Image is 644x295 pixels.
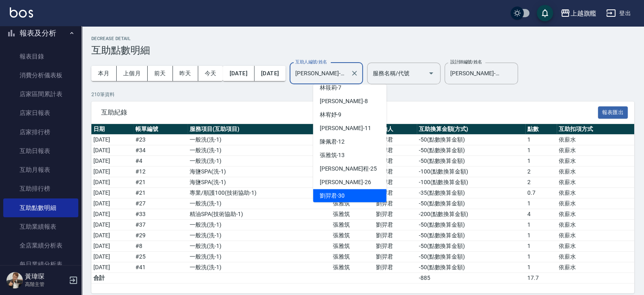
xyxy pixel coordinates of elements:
[557,135,634,145] td: 依薪水
[374,167,416,177] td: 劉羿君
[91,91,634,98] p: 210 筆資料
[133,177,188,188] td: # 21
[133,241,188,252] td: # 8
[3,66,78,85] a: 消費分析儀表板
[3,160,78,179] a: 互助月報表
[349,68,360,79] button: Clear
[25,272,66,281] h5: 黃瑋琛
[557,262,634,273] td: 依薪水
[3,123,78,142] a: 店家排行榜
[525,135,557,145] td: 1
[557,241,634,252] td: 依薪水
[525,241,557,252] td: 1
[3,23,78,44] button: 報表及分析
[91,252,133,262] td: [DATE]
[133,124,188,135] th: 帳單編號
[320,97,368,106] span: [PERSON_NAME] -8
[188,252,331,262] td: 一般洗 ( 洗-1 )
[525,262,557,273] td: 1
[525,156,557,167] td: 1
[417,241,526,252] td: -50 ( 點數換算金額 )
[133,156,188,167] td: # 4
[3,198,78,217] a: 互助點數明細
[91,45,634,56] h3: 互助點數明細
[320,137,345,146] span: 陳佩君 -12
[320,164,377,173] span: [PERSON_NAME]程 -25
[320,124,371,133] span: [PERSON_NAME] -11
[91,167,133,177] td: [DATE]
[374,241,416,252] td: 劉羿君
[101,108,598,117] span: 互助紀錄
[417,156,526,167] td: -50 ( 點數換算金額 )
[331,230,374,241] td: 張雅筑
[320,83,342,92] span: 林筱莉 -7
[91,177,133,188] td: [DATE]
[148,66,173,81] button: 前天
[525,252,557,262] td: 1
[91,36,634,41] h2: Decrease Detail
[417,135,526,145] td: -50 ( 點數換算金額 )
[374,156,416,167] td: 劉羿君
[417,252,526,262] td: -50 ( 點數換算金額 )
[374,252,416,262] td: 劉羿君
[320,178,371,187] span: [PERSON_NAME] -26
[557,145,634,156] td: 依薪水
[133,230,188,241] td: # 29
[374,209,416,220] td: 劉羿君
[188,177,331,188] td: 海鹽SPA ( 洗-1 )
[133,167,188,177] td: # 12
[557,198,634,209] td: 依薪水
[3,179,78,198] a: 互助排行榜
[525,220,557,230] td: 1
[557,124,634,135] th: 互助扣項方式
[91,135,133,145] td: [DATE]
[133,145,188,156] td: # 34
[557,188,634,198] td: 依薪水
[188,167,331,177] td: 海鹽SPA ( 洗-1 )
[557,177,634,188] td: 依薪水
[188,145,331,156] td: 一般洗 ( 洗-1 )
[417,220,526,230] td: -50 ( 點數換算金額 )
[223,66,254,81] button: [DATE]
[320,191,345,200] span: 劉羿君 -30
[25,281,66,288] p: 高階主管
[91,66,117,81] button: 本月
[374,177,416,188] td: 劉羿君
[91,188,133,198] td: [DATE]
[557,252,634,262] td: 依薪水
[188,135,331,145] td: 一般洗 ( 洗-1 )
[3,142,78,160] a: 互助日報表
[188,220,331,230] td: 一般洗 ( 洗-1 )
[91,145,133,156] td: [DATE]
[570,8,596,18] div: 上越旗艦
[188,241,331,252] td: 一般洗 ( 洗-1 )
[133,262,188,273] td: # 41
[525,145,557,156] td: 1
[3,47,78,66] a: 報表目錄
[173,66,198,81] button: 昨天
[91,156,133,167] td: [DATE]
[374,262,416,273] td: 劉羿君
[133,198,188,209] td: # 27
[374,198,416,209] td: 劉羿君
[557,220,634,230] td: 依薪水
[525,209,557,220] td: 4
[557,167,634,177] td: 依薪水
[133,209,188,220] td: # 33
[374,188,416,198] td: 劉羿君
[331,198,374,209] td: 張雅筑
[598,106,628,119] button: 報表匯出
[331,220,374,230] td: 張雅筑
[598,108,628,116] a: 報表匯出
[117,66,148,81] button: 上個月
[188,230,331,241] td: 一般洗 ( 洗-1 )
[3,104,78,122] a: 店家日報表
[188,124,331,135] th: 服務項目(互助項目)
[603,6,634,21] button: 登出
[198,66,223,81] button: 今天
[331,262,374,273] td: 張雅筑
[525,167,557,177] td: 2
[188,156,331,167] td: 一般洗 ( 洗-1 )
[91,198,133,209] td: [DATE]
[525,188,557,198] td: 0.7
